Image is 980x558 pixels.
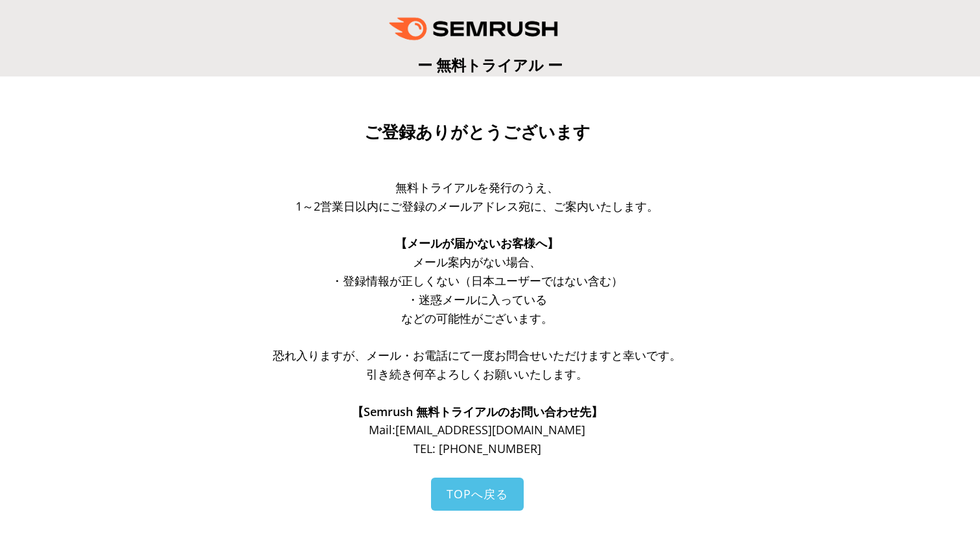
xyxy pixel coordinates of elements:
[352,404,603,419] span: 【Semrush 無料トライアルのお問い合わせ先】
[417,54,563,75] span: ー 無料トライアル ー
[296,198,659,214] span: 1～2営業日以内にご登録のメールアドレス宛に、ご案内いたします。
[447,486,508,502] span: TOPへ戻る
[401,310,553,326] span: などの可能性がございます。
[364,122,590,142] span: ご登録ありがとうございます
[273,347,681,363] span: 恐れ入りますが、メール・お電話にて一度お問合せいただけますと幸いです。
[414,441,541,456] span: TEL: [PHONE_NUMBER]
[395,235,559,251] span: 【メールが届かないお客様へ】
[369,422,585,437] span: Mail: [EMAIL_ADDRESS][DOMAIN_NAME]
[413,254,541,270] span: メール案内がない場合、
[395,180,559,195] span: 無料トライアルを発行のうえ、
[331,273,623,288] span: ・登録情報が正しくない（日本ユーザーではない含む）
[431,478,524,511] a: TOPへ戻る
[407,292,547,307] span: ・迷惑メールに入っている
[366,366,588,382] span: 引き続き何卒よろしくお願いいたします。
